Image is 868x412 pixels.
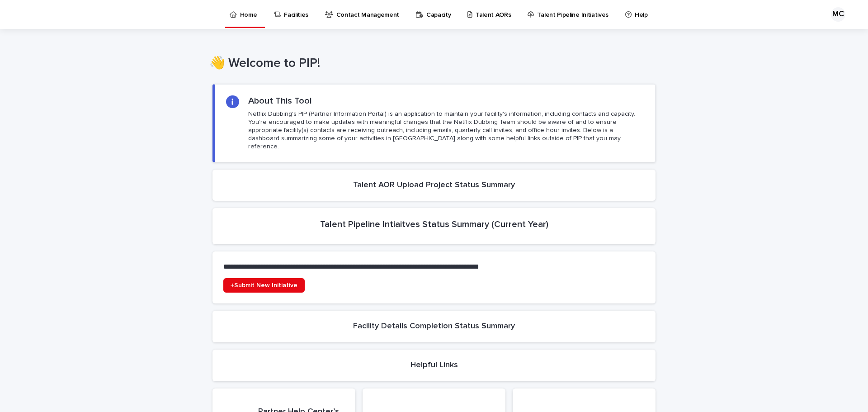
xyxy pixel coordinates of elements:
p: Netflix Dubbing's PIP (Partner Information Portal) is an application to maintain your facility's ... [248,110,644,151]
h2: Talent AOR Upload Project Status Summary [353,180,515,190]
a: +Submit New Initiative [223,278,305,293]
h2: Facility Details Completion Status Summary [353,322,515,331]
h1: 👋 Welcome to PIP! [209,56,652,71]
div: MC [831,7,845,22]
h2: Talent Pipeline Intiaitves Status Summary (Current Year) [320,219,548,230]
h2: About This Tool [248,95,312,106]
span: +Submit New Initiative [231,282,297,289]
h2: Helpful Links [410,360,458,370]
